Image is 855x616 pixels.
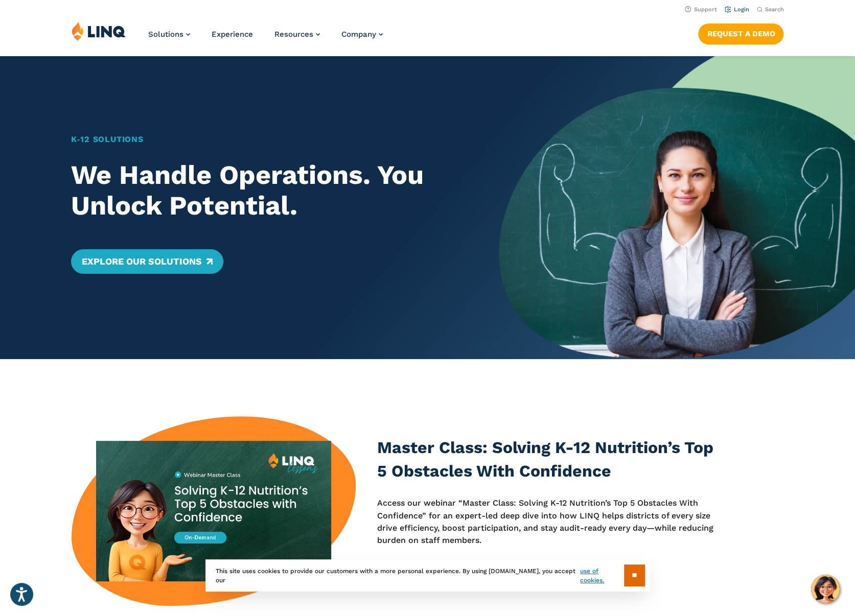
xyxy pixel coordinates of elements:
[499,56,855,359] img: Home Banner
[757,6,783,13] button: Open Search Bar
[71,249,223,274] a: Explore Our Solutions
[765,6,783,13] span: Search
[205,559,650,591] div: This site uses cookies to provide our customers with a more personal experience. By using [DOMAIN...
[341,30,383,39] a: Company
[698,23,783,44] a: Request a Demo
[71,160,464,221] h2: We Handle Operations. You Unlock Potential.
[341,30,376,39] span: Company
[148,21,383,55] nav: Primary Navigation
[377,497,723,547] p: Access our webinar “Master Class: Solving K-12 Nutrition’s Top 5 Obstacles With Confidence” for a...
[212,30,253,39] a: Experience
[580,566,623,585] a: use of cookies.
[274,30,313,39] span: Resources
[811,575,840,603] button: Hello, have a question? Let’s chat.
[377,436,723,483] h3: Master Class: Solving K-12 Nutrition’s Top 5 Obstacles With Confidence
[71,133,464,146] h1: K‑12 Solutions
[725,6,749,13] a: Login
[698,21,783,44] nav: Button Navigation
[148,30,183,39] span: Solutions
[72,21,126,41] img: LINQ | K‑12 Software
[274,30,320,39] a: Resources
[685,6,717,13] a: Support
[148,30,190,39] a: Solutions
